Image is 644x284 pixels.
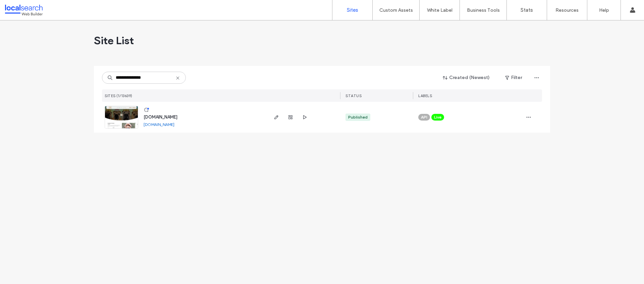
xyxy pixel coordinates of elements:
label: Custom Assets [379,7,413,13]
span: LABELS [418,93,432,98]
span: API [421,114,427,120]
button: Filter [498,72,529,83]
label: Sites [347,7,358,13]
a: [DOMAIN_NAME] [144,115,177,120]
label: White Label [427,7,452,13]
a: [DOMAIN_NAME] [144,122,174,127]
label: Help [599,7,609,13]
label: Resources [555,7,579,13]
label: Business Tools [467,7,500,13]
button: Created (Newest) [437,72,496,83]
span: SITES (1/13639) [105,93,132,98]
span: Help [15,5,29,11]
label: Stats [521,7,533,13]
div: Published [348,114,368,120]
span: STATUS [345,93,362,98]
span: Site List [94,34,134,47]
span: Live [434,114,441,120]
